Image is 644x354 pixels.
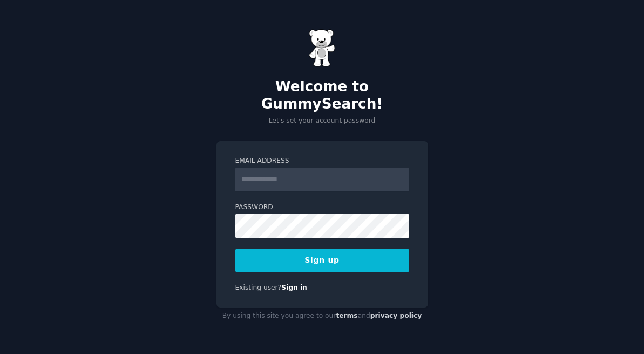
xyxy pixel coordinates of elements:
a: terms [336,312,357,319]
button: Sign up [235,249,409,272]
h2: Welcome to GummySearch! [216,78,428,112]
a: privacy policy [370,312,422,319]
span: Existing user? [235,284,282,291]
p: Let's set your account password [216,116,428,126]
img: Gummy Bear [309,29,336,67]
a: Sign in [281,284,307,291]
label: Password [235,203,409,212]
div: By using this site you agree to our and [216,308,428,325]
label: Email Address [235,156,409,166]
